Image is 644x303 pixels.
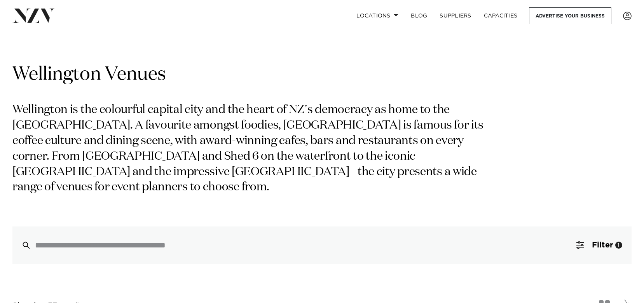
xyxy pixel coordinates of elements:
a: SUPPLIERS [433,7,477,24]
img: nzv-logo.png [12,9,55,23]
a: Locations [350,7,405,24]
a: Capacities [478,7,524,24]
p: Wellington is the colourful capital city and the heart of NZ's democracy as home to the [GEOGRAPH... [12,103,493,195]
div: 1 [615,242,622,249]
span: Filter [592,241,613,249]
h1: Wellington Venues [12,63,632,87]
a: Advertise your business [529,7,611,24]
button: Filter1 [567,226,632,264]
a: BLOG [405,7,433,24]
